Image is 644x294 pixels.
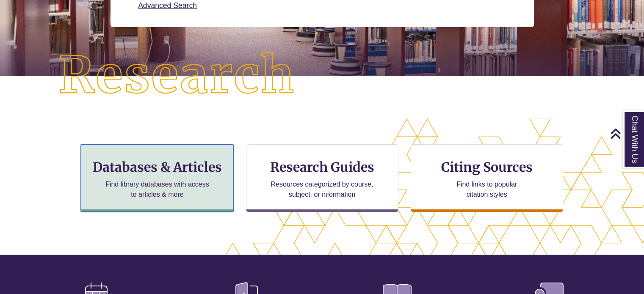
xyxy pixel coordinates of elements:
a: Databases & Articles Find library databases with access to articles & more [81,144,233,212]
a: Research Guides Resources categorized by course, subject, or information [246,144,398,212]
h3: Research Guides [253,159,391,175]
h3: Citing Sources [435,159,539,175]
a: Citing Sources Find links to popular citation styles [411,144,563,212]
h3: Databases & Articles [88,159,226,175]
img: Research [32,25,322,126]
a: Advanced Search [138,1,197,10]
p: Resources categorized by course, subject, or information [267,179,377,200]
a: Back to Top [610,128,642,139]
p: Find links to popular citation styles [445,179,528,200]
p: Find library databases with access to articles & more [102,179,213,200]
